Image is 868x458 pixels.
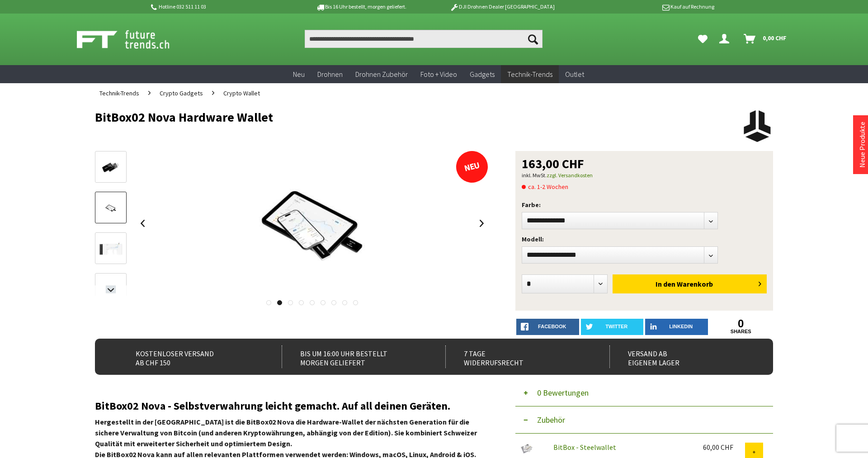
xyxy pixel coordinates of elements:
span: ca. 1-2 Wochen [522,181,568,192]
span: Crypto Wallet [223,89,260,97]
span: facebook [538,324,566,329]
a: BitBox - Steelwallet [553,443,616,452]
a: zzgl. Versandkosten [547,172,593,179]
img: BitBox - Steelwallet [515,443,538,455]
a: Neu [287,65,311,84]
p: Farbe: [522,199,767,210]
span: Foto + Video [420,70,457,79]
span: 0,00 CHF [763,31,787,45]
div: Bis um 16:00 Uhr bestellt Morgen geliefert [282,345,426,368]
a: Drohnen Zubehör [349,65,414,84]
span: Crypto Gadgets [160,89,203,97]
a: Drohnen [311,65,349,84]
img: BitBox [741,110,773,142]
a: 0 [710,319,773,329]
strong: Hergestellt in der [GEOGRAPHIC_DATA] ist die BitBox02 Nova die Hardware-Wallet der nächsten Gener... [95,417,477,448]
img: Vorschau: BitBox02 Nova Hardware Wallet [98,160,124,175]
a: Warenkorb [740,30,791,48]
a: Gadgets [463,65,501,84]
span: LinkedIn [669,324,693,329]
a: Neue Produkte [858,122,867,168]
a: Technik-Trends [501,65,559,84]
button: 0 Bewertungen [515,379,773,406]
a: Technik-Trends [95,83,144,103]
p: Modell: [522,234,767,245]
img: Shop Futuretrends - zur Startseite wechseln [77,28,189,51]
a: Crypto Wallet [219,83,264,103]
p: Kauf auf Rechnung [573,1,714,12]
span: Technik-Trends [507,70,552,79]
div: Versand ab eigenem Lager [609,345,754,368]
p: Bis 16 Uhr bestellt, morgen geliefert. [290,1,431,12]
a: twitter [581,319,644,335]
h2: BitBox02 Nova - Selbstverwahrung leicht gemacht. Auf all deinen Geräten. [95,400,488,412]
input: Produkt, Marke, Kategorie, EAN, Artikelnummer… [305,30,542,48]
a: Foto + Video [414,65,463,84]
a: LinkedIn [645,319,708,335]
button: Suchen [524,30,542,48]
span: In den [656,279,675,288]
span: Drohnen Zubehör [355,70,408,79]
a: Meine Favoriten [693,30,712,48]
span: Outlet [565,70,584,79]
span: Drohnen [317,70,343,79]
span: twitter [605,324,627,329]
button: In den Warenkorb [613,274,767,293]
span: Warenkorb [677,279,713,288]
p: DJI Drohnen Dealer [GEOGRAPHIC_DATA] [432,1,573,12]
a: Crypto Gadgets [155,83,208,103]
p: Hotline 032 511 11 03 [149,1,290,12]
span: Technik-Trends [99,89,139,97]
span: Neu [293,70,305,79]
div: Kostenloser Versand ab CHF 150 [118,345,262,368]
span: Gadgets [470,70,495,79]
div: 60,00 CHF [703,443,745,452]
h1: BitBox02 Nova Hardware Wallet [95,110,637,124]
a: Dein Konto [716,30,736,48]
a: facebook [516,319,579,335]
span: 163,00 CHF [522,157,584,170]
div: 7 Tage Widerrufsrecht [445,345,590,368]
a: Outlet [559,65,590,84]
button: Zubehör [515,406,773,434]
p: inkl. MwSt. [522,170,767,181]
a: shares [710,329,773,335]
